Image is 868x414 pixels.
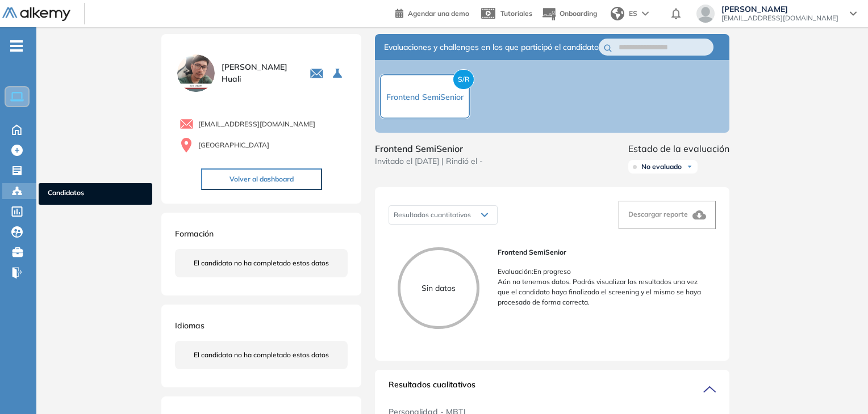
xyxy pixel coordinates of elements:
[642,11,649,16] img: arrow
[10,45,23,47] i: -
[375,142,483,155] span: Frontend SemiSenior
[194,350,329,360] span: El candidato no ha completado estos datos
[500,9,532,18] span: Tutoriales
[498,247,707,257] span: Frontend SemiSenior
[541,2,597,26] button: Onboarding
[721,5,838,14] span: [PERSON_NAME]
[453,69,474,90] span: S/R
[628,210,688,218] span: Descargar reporte
[629,9,637,19] span: ES
[175,229,214,239] span: Formación
[175,320,205,331] span: Idiomas
[395,6,469,19] a: Agendar una demo
[386,92,464,102] span: Frontend SemiSenior
[400,282,477,294] p: Sin datos
[2,7,70,22] img: Logo
[389,379,475,397] span: Resultados cualitativos
[498,277,707,307] p: Aún no tenemos datos. Podrás visualizar los resultados una vez que el candidato haya finalizado e...
[498,267,707,277] p: Evaluación : En progreso
[641,162,682,171] span: No evaluado
[721,14,838,23] span: [EMAIL_ADDRESS][DOMAIN_NAME]
[611,7,624,20] img: world
[628,142,729,155] span: Estado de la evaluación
[560,9,597,18] span: Onboarding
[408,9,469,18] span: Agendar una demo
[222,61,296,85] span: [PERSON_NAME] Huali
[394,210,471,219] span: Resultados cuantitativos
[375,155,483,167] span: Invitado el [DATE] | Rindió el -
[384,41,599,53] span: Evaluaciones y challenges en los que participó el candidato
[201,168,322,190] button: Volver al dashboard
[194,258,329,268] span: El candidato no ha completado estos datos
[619,201,716,229] button: Descargar reporte
[198,119,315,129] span: [EMAIL_ADDRESS][DOMAIN_NAME]
[48,188,143,200] span: Candidatos
[198,140,269,150] span: [GEOGRAPHIC_DATA]
[175,52,217,94] img: PROFILE_MENU_LOGO_USER
[686,163,693,170] img: Ícono de flecha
